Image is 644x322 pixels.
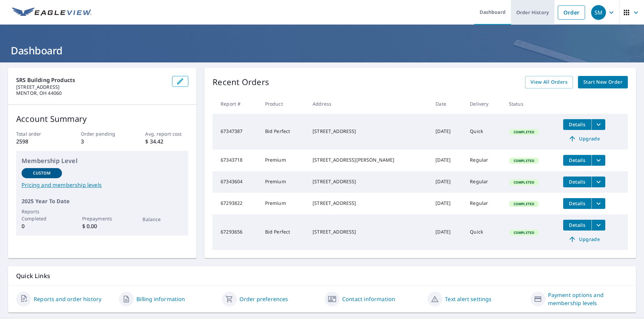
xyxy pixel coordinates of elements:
[591,119,605,130] button: filesDropdownBtn-67347387
[313,178,425,185] div: [STREET_ADDRESS]
[510,202,538,206] span: Completed
[307,94,430,114] th: Address
[510,230,538,235] span: Completed
[445,295,491,303] a: Text alert settings
[558,5,585,20] a: Order
[313,157,425,163] div: [STREET_ADDRESS][PERSON_NAME]
[260,94,307,114] th: Product
[239,295,288,303] a: Order preferences
[510,158,538,163] span: Completed
[16,84,167,90] p: [STREET_ADDRESS]
[142,216,183,223] p: Balance
[464,114,504,150] td: Quick
[591,5,606,20] div: SM
[563,155,591,166] button: detailsBtn-67343718
[591,220,605,231] button: filesDropdownBtn-67293656
[504,94,558,114] th: Status
[22,222,62,230] p: 0
[16,113,188,125] p: Account Summary
[583,78,622,86] span: Start New Order
[34,295,101,303] a: Reports and order history
[464,171,504,193] td: Regular
[81,137,124,145] p: 3
[567,135,601,143] span: Upgrade
[591,177,605,187] button: filesDropdownBtn-67343604
[342,295,395,303] a: Contact information
[82,215,123,222] p: Prepayments
[464,193,504,214] td: Regular
[430,114,464,150] td: [DATE]
[313,229,425,235] div: [STREET_ADDRESS]
[567,200,587,207] span: Details
[260,171,307,193] td: Premium
[260,214,307,250] td: Bid Perfect
[33,170,51,176] p: Custom
[22,156,183,165] p: Membership Level
[213,114,260,150] td: 67347387
[430,94,464,114] th: Date
[213,76,269,88] p: Recent Orders
[313,200,425,207] div: [STREET_ADDRESS]
[16,130,59,137] p: Total order
[136,295,185,303] a: Billing information
[578,76,628,88] a: Start New Order
[16,272,628,280] p: Quick Links
[563,133,605,144] a: Upgrade
[430,214,464,250] td: [DATE]
[260,150,307,171] td: Premium
[145,137,188,145] p: $ 34.42
[567,157,587,163] span: Details
[12,7,92,18] img: EV Logo
[16,76,167,84] p: SRS Building Products
[213,94,260,114] th: Report #
[22,208,62,222] p: Reports Completed
[464,214,504,250] td: Quick
[16,90,167,96] p: MENTOR, OH 44060
[260,114,307,150] td: Bid Perfect
[430,193,464,214] td: [DATE]
[313,128,425,135] div: [STREET_ADDRESS]
[82,222,123,230] p: $ 0.00
[563,234,605,245] a: Upgrade
[22,197,183,205] p: 2025 Year To Date
[464,150,504,171] td: Regular
[22,181,183,189] a: Pricing and membership levels
[213,171,260,193] td: 67343604
[464,94,504,114] th: Delivery
[563,198,591,209] button: detailsBtn-67293822
[591,198,605,209] button: filesDropdownBtn-67293822
[510,180,538,185] span: Completed
[213,193,260,214] td: 67293822
[430,171,464,193] td: [DATE]
[567,235,601,243] span: Upgrade
[213,150,260,171] td: 67343718
[510,130,538,134] span: Completed
[567,179,587,185] span: Details
[530,78,568,86] span: View All Orders
[548,291,628,307] a: Payment options and membership levels
[563,220,591,231] button: detailsBtn-67293656
[260,193,307,214] td: Premium
[563,119,591,130] button: detailsBtn-67347387
[567,222,587,228] span: Details
[213,214,260,250] td: 67293656
[81,130,124,137] p: Order pending
[591,155,605,166] button: filesDropdownBtn-67343718
[563,177,591,187] button: detailsBtn-67343604
[16,137,59,145] p: 2598
[525,76,573,88] a: View All Orders
[8,44,636,57] h1: Dashboard
[430,150,464,171] td: [DATE]
[145,130,188,137] p: Avg. report cost
[567,121,587,128] span: Details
